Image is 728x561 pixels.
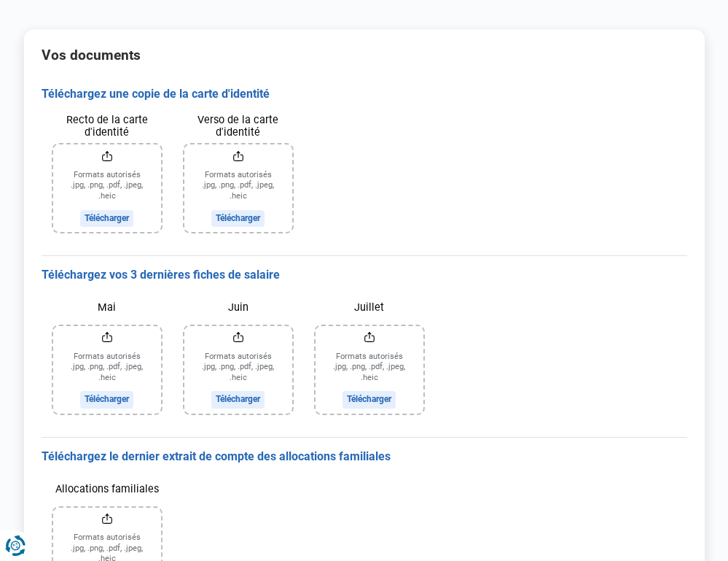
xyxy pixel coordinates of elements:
[53,113,161,139] label: Recto de la carte d'identité
[42,87,687,102] h3: Téléchargez une copie de la carte d'identité
[184,295,292,320] label: Juin
[316,295,423,320] label: Juillet
[42,47,687,63] h2: Vos documents
[53,295,161,320] label: Mai
[42,268,687,283] h3: Téléchargez vos 3 dernières fiches de salaire
[53,476,161,502] label: Allocations familiales
[184,113,292,139] label: Verso de la carte d'identité
[42,449,687,465] h3: Téléchargez le dernier extrait de compte des allocations familiales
